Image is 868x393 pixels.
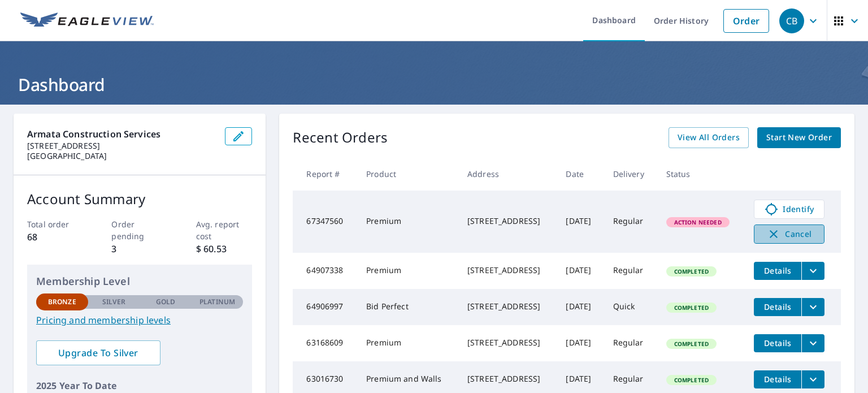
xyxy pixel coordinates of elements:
[754,224,824,244] button: Cancel
[754,262,801,280] button: detailsBtn-64907338
[36,274,243,289] p: Membership Level
[779,8,804,33] div: CB
[27,151,216,161] p: [GEOGRAPHIC_DATA]
[357,157,458,191] th: Product
[111,242,168,256] p: 3
[604,289,657,325] td: Quick
[557,289,604,325] td: [DATE]
[557,325,604,361] td: [DATE]
[657,157,745,191] th: Status
[667,267,715,275] span: Completed
[766,131,832,145] span: Start New Order
[604,325,657,361] td: Regular
[557,191,604,253] td: [DATE]
[467,337,548,348] div: [STREET_ADDRESS]
[467,215,548,227] div: [STREET_ADDRESS]
[102,297,126,307] p: Silver
[36,340,160,365] a: Upgrade To Silver
[669,127,749,148] a: View All Orders
[27,218,84,230] p: Total order
[27,230,84,244] p: 68
[293,191,357,253] td: 67347560
[45,347,151,359] span: Upgrade To Silver
[48,297,76,307] p: Bronze
[761,374,795,385] span: Details
[357,253,458,289] td: Premium
[36,313,243,327] a: Pricing and membership levels
[156,297,175,307] p: Gold
[111,218,168,242] p: Order pending
[801,298,824,316] button: filesDropdownBtn-64906997
[761,338,795,348] span: Details
[761,265,795,276] span: Details
[27,127,216,141] p: Armata Construction Services
[754,200,824,219] a: Identify
[293,127,388,148] p: Recent Orders
[293,157,357,191] th: Report #
[667,304,715,312] span: Completed
[754,370,801,388] button: detailsBtn-63016730
[801,334,824,352] button: filesDropdownBtn-63168609
[801,262,824,280] button: filesDropdownBtn-64907338
[357,325,458,361] td: Premium
[604,253,657,289] td: Regular
[757,127,841,148] a: Start New Order
[458,157,557,191] th: Address
[467,301,548,312] div: [STREET_ADDRESS]
[357,289,458,325] td: Bid Perfect
[36,379,243,392] p: 2025 Year To Date
[557,253,604,289] td: [DATE]
[27,141,216,151] p: [STREET_ADDRESS]
[761,202,817,216] span: Identify
[293,289,357,325] td: 64906997
[199,297,235,307] p: Platinum
[723,9,769,33] a: Order
[761,301,795,312] span: Details
[754,298,801,316] button: detailsBtn-64906997
[754,334,801,352] button: detailsBtn-63168609
[196,218,253,242] p: Avg. report cost
[467,265,548,276] div: [STREET_ADDRESS]
[293,253,357,289] td: 64907338
[27,189,252,209] p: Account Summary
[678,131,740,145] span: View All Orders
[604,191,657,253] td: Regular
[667,376,715,384] span: Completed
[604,157,657,191] th: Delivery
[357,191,458,253] td: Premium
[766,227,813,241] span: Cancel
[667,340,715,348] span: Completed
[667,218,728,226] span: Action Needed
[293,325,357,361] td: 63168609
[20,12,154,29] img: EV Logo
[467,373,548,385] div: [STREET_ADDRESS]
[14,73,854,96] h1: Dashboard
[801,370,824,388] button: filesDropdownBtn-63016730
[196,242,253,256] p: $ 60.53
[557,157,604,191] th: Date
